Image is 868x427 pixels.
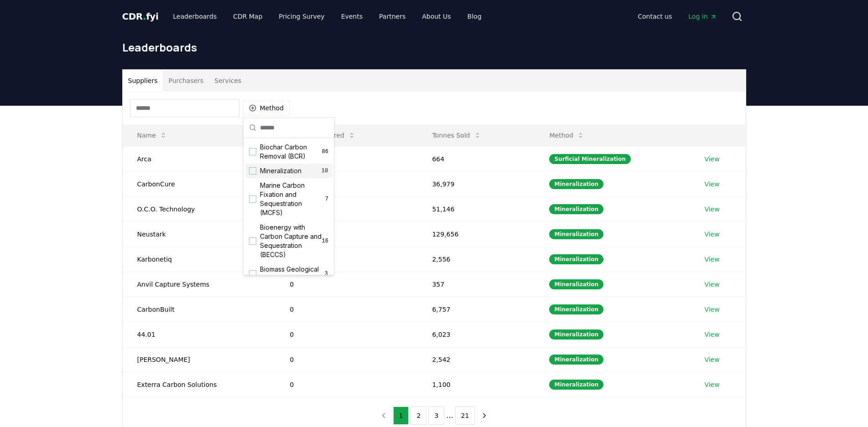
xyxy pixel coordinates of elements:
[322,148,328,155] span: 86
[123,221,275,247] td: Neustark
[704,280,719,289] a: View
[417,171,535,196] td: 36,979
[324,270,328,278] span: 3
[130,126,174,144] button: Name
[417,347,535,372] td: 2,542
[704,330,719,339] a: View
[549,355,603,365] div: Mineralization
[166,8,489,25] nav: Main
[123,372,275,397] td: Exterra Carbon Solutions
[549,154,630,164] div: Surficial Mineralization
[243,101,290,115] button: Method
[549,304,603,314] div: Mineralization
[704,305,719,314] a: View
[704,255,719,264] a: View
[123,171,275,196] td: CarbonCure
[549,329,603,340] div: Mineralization
[334,8,370,25] a: Events
[275,347,417,372] td: 0
[542,126,592,144] button: Method
[446,410,453,421] li: ...
[123,347,275,372] td: [PERSON_NAME]
[123,272,275,297] td: Anvil Capture Systems
[275,221,417,247] td: 4,032
[123,247,275,272] td: Karbonetiq
[393,406,409,425] button: 1
[549,179,603,189] div: Mineralization
[549,254,603,264] div: Mineralization
[704,154,719,164] a: View
[630,8,679,25] a: Contact us
[417,221,535,247] td: 129,656
[704,180,719,189] a: View
[123,146,275,171] td: Arca
[275,196,417,221] td: 15,718
[704,380,719,389] a: View
[455,406,475,425] button: 21
[415,8,458,25] a: About Us
[260,223,322,259] span: Bioenergy with Carbon Capture and Sequestration (BECCS)
[417,322,535,347] td: 6,023
[549,229,603,239] div: Mineralization
[325,195,328,203] span: 7
[425,126,488,144] button: Tonnes Sold
[271,8,332,25] a: Pricing Survey
[123,70,163,92] button: Suppliers
[226,8,270,25] a: CDR Map
[549,204,603,214] div: Mineralization
[275,322,417,347] td: 0
[163,70,209,92] button: Purchasers
[417,247,535,272] td: 2,556
[260,143,322,161] span: Biochar Carbon Removal (BCR)
[428,406,444,425] button: 3
[260,265,324,283] span: Biomass Geological Sequestration
[417,372,535,397] td: 1,100
[411,406,426,425] button: 2
[477,406,492,425] button: next page
[704,230,719,239] a: View
[122,40,746,55] h1: Leaderboards
[681,8,724,25] a: Log in
[275,247,417,272] td: 0
[209,70,247,92] button: Services
[322,237,328,245] span: 16
[123,297,275,322] td: CarbonBuilt
[275,372,417,397] td: 0
[417,272,535,297] td: 357
[704,205,719,214] a: View
[417,297,535,322] td: 6,757
[417,146,535,171] td: 664
[549,279,603,289] div: Mineralization
[630,8,724,25] nav: Main
[704,355,719,364] a: View
[688,12,717,21] span: Log in
[260,166,301,175] span: Mineralization
[417,196,535,221] td: 51,146
[275,272,417,297] td: 0
[260,181,325,217] span: Marine Carbon Fixation and Sequestration (MCFS)
[549,380,603,390] div: Mineralization
[275,297,417,322] td: 0
[122,11,159,22] span: CDR fyi
[123,322,275,347] td: 44.01
[460,8,489,25] a: Blog
[372,8,413,25] a: Partners
[321,167,328,175] span: 10
[143,11,146,22] span: .
[122,10,159,23] a: CDR.fyi
[166,8,224,25] a: Leaderboards
[275,146,417,171] td: 0
[123,196,275,221] td: O.C.O. Technology
[275,171,417,196] td: 23,191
